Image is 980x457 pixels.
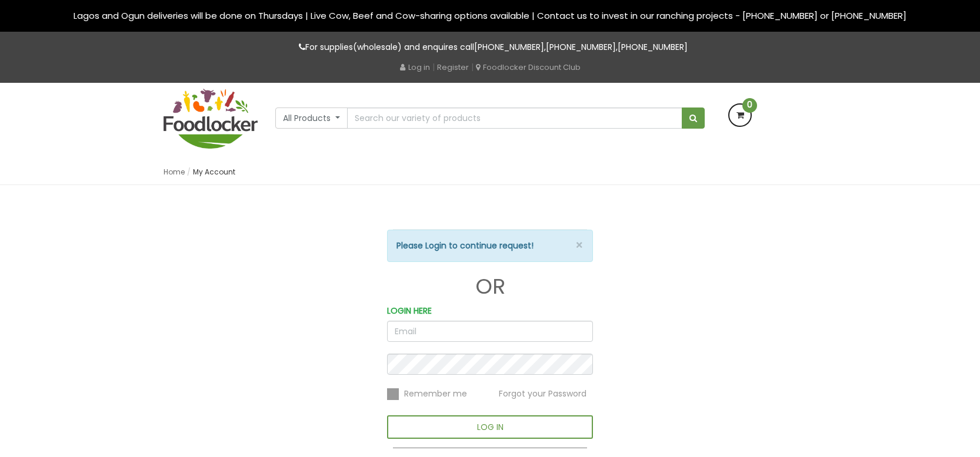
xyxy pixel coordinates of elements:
[164,89,258,149] img: FoodLocker
[474,41,544,53] a: [PHONE_NUMBER]
[74,9,906,22] span: Lagos and Ogun deliveries will be done on Thursdays | Live Cow, Beef and Cow-sharing options avai...
[546,41,616,53] a: [PHONE_NUMBER]
[618,41,688,53] a: [PHONE_NUMBER]
[387,275,593,298] h1: OR
[499,388,586,399] span: Forgot your Password
[437,62,469,73] a: Register
[347,107,682,129] input: Search our variety of products
[387,304,432,318] label: LOGIN HERE
[499,387,586,399] a: Forgot your Password
[164,41,816,54] p: For supplies(wholesale) and enquires call , ,
[387,321,593,342] input: Email
[400,62,430,73] a: Log in
[404,388,467,399] span: Remember me
[432,61,435,73] span: |
[575,239,584,251] button: ×
[164,167,185,177] a: Home
[471,61,474,73] span: |
[476,62,581,73] a: Foodlocker Discount Club
[907,384,980,439] iframe: chat widget
[742,98,757,113] span: 0
[396,240,534,251] strong: Please Login to continue request!
[387,415,593,439] button: LOG IN
[275,107,348,129] button: All Products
